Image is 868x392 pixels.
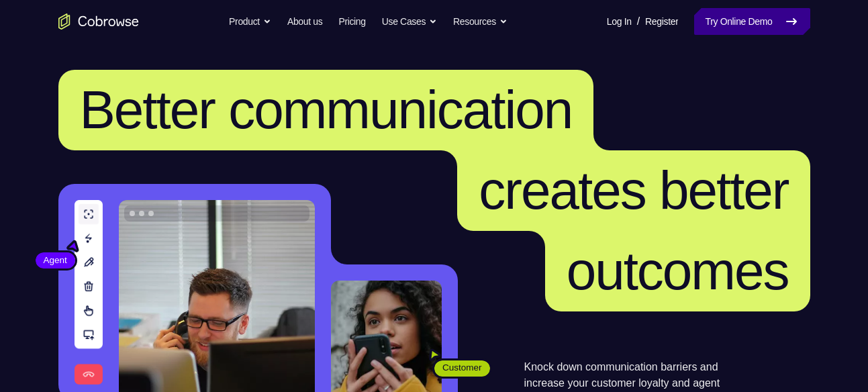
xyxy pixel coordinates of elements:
button: Resources [453,8,508,35]
button: Use Cases [382,8,437,35]
a: Try Online Demo [694,8,810,35]
a: Register [645,8,678,35]
a: Pricing [338,8,365,35]
button: Product [229,8,271,35]
span: Better communication [80,80,573,140]
span: outcomes [567,241,789,301]
a: Log In [607,8,632,35]
span: creates better [479,160,788,220]
a: About us [287,8,322,35]
a: Go to the home page [58,13,139,30]
span: / [637,13,640,30]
